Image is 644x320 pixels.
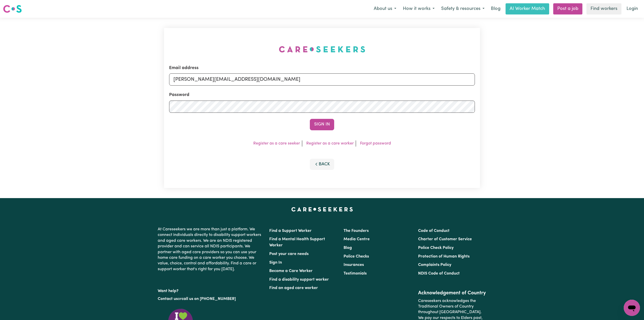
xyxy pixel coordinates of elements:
a: Become a Care Worker [269,269,313,273]
a: Code of Conduct [418,229,450,233]
a: Police Checks [344,254,369,259]
button: About us [370,4,400,14]
p: At Careseekers we are more than just a platform. We connect individuals directly to disability su... [158,225,263,274]
a: Blog [488,3,504,14]
a: NDIS Code of Conduct [418,271,460,276]
a: Protection of Human Rights [418,254,470,259]
a: call us on [PHONE_NUMBER] [182,297,236,301]
a: Login [623,3,641,14]
a: Media Centre [344,237,370,241]
a: Contact us [158,297,178,301]
a: Post your care needs [269,252,309,256]
p: Want help? [158,286,263,294]
a: Find a Mental Health Support Worker [269,237,325,247]
a: Find a Support Worker [269,229,312,233]
a: Find an aged care worker [269,286,318,290]
a: Complaints Policy [418,263,451,267]
a: AI Worker Match [506,3,549,14]
a: Charter of Customer Service [418,237,472,241]
a: Forgot password [360,141,391,146]
a: Find workers [586,3,621,14]
input: Email address [169,73,475,86]
label: Password [169,92,189,98]
iframe: Button to launch messaging window [624,300,640,316]
a: Careseekers home page [291,207,353,211]
img: Careseekers logo [3,4,22,13]
a: Police Check Policy [418,246,454,250]
button: Sign In [310,119,334,130]
a: Sign In [269,261,282,265]
a: Blog [344,246,352,250]
a: Find a disability support worker [269,278,329,282]
button: How it works [400,4,438,14]
a: The Founders [344,229,369,233]
p: or [158,294,263,304]
a: Insurances [344,263,364,267]
h2: Acknowledgement of Country [418,290,486,296]
a: Testimonials [344,271,367,276]
a: Post a job [553,3,582,14]
button: Safety & resources [438,4,488,14]
button: Back [310,159,334,170]
a: Careseekers logo [3,3,22,15]
label: Email address [169,65,199,71]
a: Register as a care seeker [253,141,300,146]
a: Register as a care worker [306,141,354,146]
